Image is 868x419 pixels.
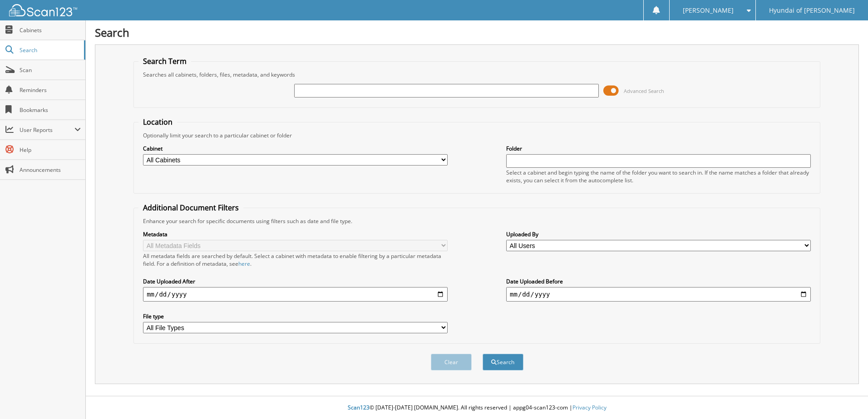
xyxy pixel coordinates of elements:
span: Advanced Search [624,88,664,94]
a: Privacy Policy [572,404,607,411]
label: Folder [506,145,811,152]
a: here [238,260,250,268]
span: [PERSON_NAME] [683,8,734,13]
span: Announcements [20,166,81,174]
label: File type [143,312,448,320]
div: Select a cabinet and begin typing the name of the folder you want to search in. If the name match... [506,169,811,184]
button: Search [483,354,523,370]
legend: Location [138,117,177,127]
input: start [143,287,448,302]
h1: Search [95,25,859,40]
label: Cabinet [143,145,448,152]
span: Scan123 [348,404,370,411]
legend: Search Term [138,56,191,66]
div: Searches all cabinets, folders, files, metadata, and keywords [138,71,815,78]
label: Date Uploaded Before [506,278,811,285]
span: User Reports [20,126,74,134]
legend: Additional Document Filters [138,203,243,213]
span: Help [20,146,81,154]
label: Date Uploaded After [143,278,448,285]
div: Optionally limit your search to a particular cabinet or folder [138,132,815,139]
span: Bookmarks [20,106,81,114]
button: Clear [431,354,472,370]
div: All metadata fields are searched by default. Select a cabinet with metadata to enable filtering b... [143,252,448,268]
span: Reminders [20,86,81,94]
img: scan123-logo-white.svg [9,4,77,16]
label: Uploaded By [506,230,811,238]
input: end [506,287,811,302]
span: Cabinets [20,26,81,34]
div: Enhance your search for specific documents using filters such as date and file type. [138,217,815,225]
span: Hyundai of [PERSON_NAME] [769,8,855,13]
div: © [DATE]-[DATE] [DOMAIN_NAME]. All rights reserved | appg04-scan123-com | [86,397,868,419]
span: Scan [20,66,81,74]
span: Search [20,46,79,54]
label: Metadata [143,230,448,238]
